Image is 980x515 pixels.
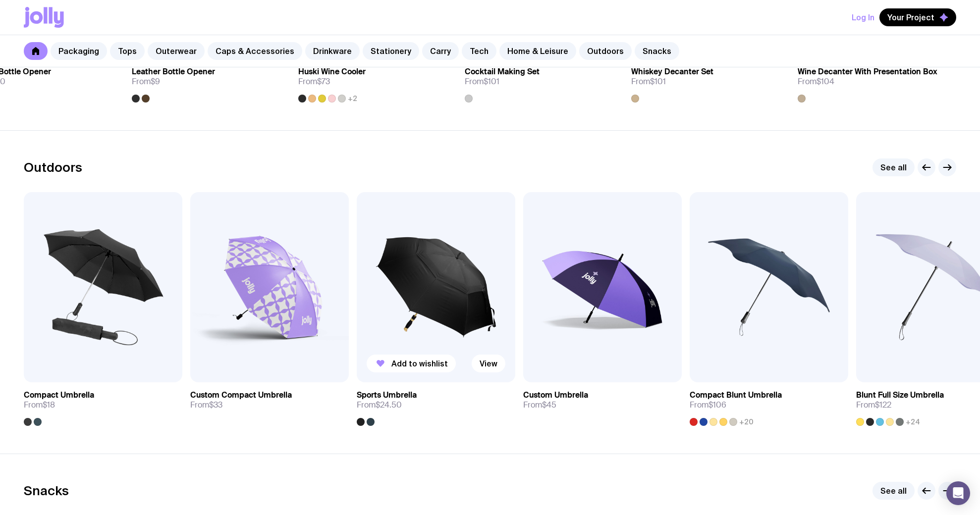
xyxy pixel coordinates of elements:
a: Caps & Accessories [208,42,302,60]
h3: Cocktail Making Set [465,67,540,77]
span: +20 [739,418,754,426]
span: $73 [317,76,330,87]
span: +24 [906,418,920,426]
a: Whiskey Decanter SetFrom$101 [631,59,790,103]
a: See all [872,158,915,176]
h3: Wine Decanter With Presentation Box [798,67,937,77]
h3: Leather Bottle Opener [132,67,215,77]
a: Stationery [363,42,419,60]
a: Drinkware [305,42,360,60]
h3: Compact Blunt Umbrella [690,390,782,400]
span: From [631,77,666,87]
h3: Custom Compact Umbrella [190,390,292,400]
span: From [190,400,222,410]
span: From [523,400,556,410]
a: Sports UmbrellaFrom$24.50 [357,382,515,426]
span: From [298,77,330,87]
span: $45 [542,400,556,410]
h3: Blunt Full Size Umbrella [856,390,944,400]
h2: Outdoors [24,160,82,175]
h3: Custom Umbrella [523,390,588,400]
a: Carry [422,42,459,60]
a: Leather Bottle OpenerFrom$9 [132,59,290,103]
span: From [690,400,726,410]
a: Cocktail Making SetFrom$101 [465,59,623,103]
a: See all [872,482,915,500]
a: Tech [462,42,496,60]
a: Outdoors [579,42,632,60]
span: Your Project [887,12,934,22]
button: Add to wishlist [367,355,456,372]
button: Your Project [879,8,956,26]
span: $9 [151,76,160,87]
a: Outerwear [148,42,205,60]
a: Compact Blunt UmbrellaFrom$106+20 [690,382,848,426]
a: Custom UmbrellaFrom$45 [523,382,682,418]
span: From [465,77,499,87]
span: +2 [348,95,357,103]
div: Open Intercom Messenger [946,481,970,505]
a: Custom Compact UmbrellaFrom$33 [190,382,349,418]
h2: Snacks [24,483,69,498]
a: Home & Leisure [499,42,576,60]
a: View [472,355,505,372]
span: $101 [650,76,666,87]
span: From [357,400,402,410]
span: From [24,400,55,410]
span: $24.50 [376,400,402,410]
span: $33 [209,400,222,410]
h3: Sports Umbrella [357,390,417,400]
span: $101 [484,76,499,87]
h3: Huski Wine Cooler [298,67,366,77]
span: $18 [43,400,55,410]
span: From [132,77,160,87]
a: Tops [110,42,145,60]
h3: Whiskey Decanter Set [631,67,713,77]
span: Add to wishlist [391,359,448,368]
h3: Compact Umbrella [24,390,94,400]
span: From [856,400,891,410]
span: From [798,77,834,87]
a: Compact UmbrellaFrom$18 [24,382,182,426]
a: Packaging [51,42,107,60]
span: $104 [817,76,834,87]
span: $122 [875,400,891,410]
button: Log In [852,8,874,26]
a: Huski Wine CoolerFrom$73+2 [298,59,457,103]
a: Snacks [635,42,679,60]
span: $106 [708,400,726,410]
a: Wine Decanter With Presentation BoxFrom$104 [798,59,956,103]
